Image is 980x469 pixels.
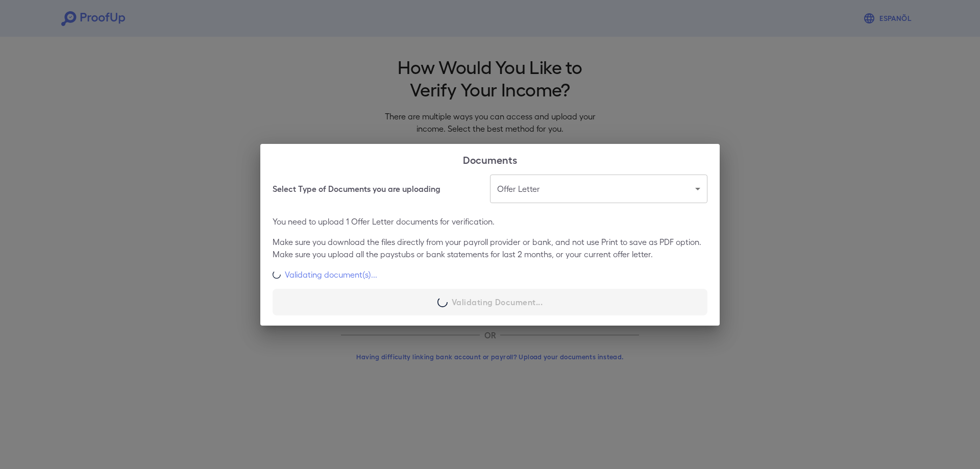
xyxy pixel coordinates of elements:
[285,268,377,281] p: Validating document(s)...
[273,183,440,195] h6: Select Type of Documents you are uploading
[490,175,707,203] div: Offer Letter
[273,236,707,260] p: Make sure you download the files directly from your payroll provider or bank, and not use Print t...
[260,144,720,175] h2: Documents
[273,215,707,228] p: You need to upload 1 Offer Letter documents for verification.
